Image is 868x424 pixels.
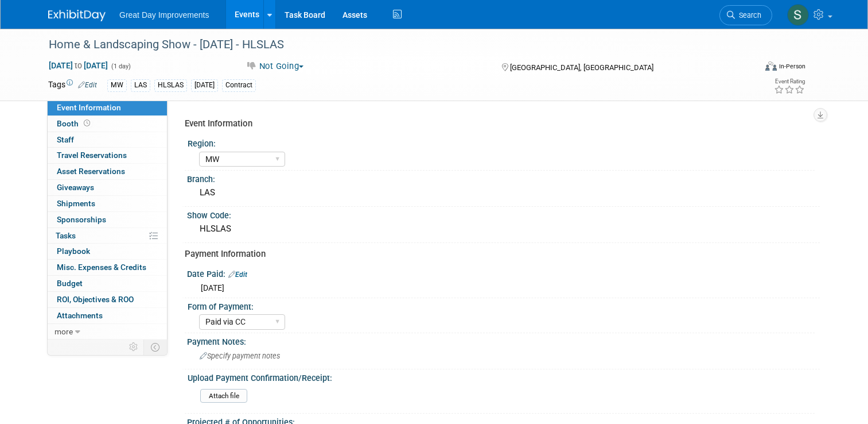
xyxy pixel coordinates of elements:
[187,265,820,280] div: Date Paid:
[57,199,95,208] span: Shipments
[48,260,167,275] a: Misc. Expenses & Credits
[228,271,247,279] a: Edit
[154,79,187,91] div: HLSLAS
[188,135,815,149] div: Region:
[110,63,131,70] span: (1 day)
[55,327,73,336] span: more
[57,167,125,176] span: Asset Reservations
[694,60,805,77] div: Event Format
[779,62,805,71] div: In-Person
[242,60,309,72] button: Not Going
[78,81,97,89] a: Edit
[48,148,167,163] a: Travel Reservations
[185,248,811,260] div: Payment Information
[188,298,815,313] div: Form of Payment:
[787,4,809,26] img: Sha'Nautica Sales
[48,228,167,244] a: Tasks
[196,220,811,238] div: HLSLAS
[48,212,167,228] a: Sponsorships
[200,352,280,360] span: Specify payment notes
[119,10,209,20] span: Great Day Improvements
[187,333,820,348] div: Payment Notes:
[48,292,167,307] a: ROI, Objectives & ROO
[191,79,218,91] div: [DATE]
[48,244,167,259] a: Playbook
[48,10,106,21] img: ExhibitDay
[48,196,167,211] a: Shipments
[107,79,127,91] div: MW
[735,11,761,20] span: Search
[765,61,777,71] img: Format-Inperson.png
[719,5,772,25] a: Search
[131,79,150,91] div: LAS
[57,135,74,144] span: Staff
[48,180,167,195] a: Giveaways
[188,369,815,384] div: Upload Payment Confirmation/Receipt:
[187,171,820,185] div: Branch:
[48,324,167,340] a: more
[81,119,92,128] span: Booth not reserved yet
[57,246,90,256] span: Playbook
[187,207,820,221] div: Show Code:
[48,164,167,179] a: Asset Reservations
[56,231,76,240] span: Tasks
[57,151,127,160] span: Travel Reservations
[73,61,84,70] span: to
[45,34,741,55] div: Home & Landscaping Show - [DATE] - HLSLAS
[57,103,121,112] span: Event Information
[196,184,811,202] div: LAS
[57,311,103,320] span: Attachments
[57,119,92,128] span: Booth
[48,79,97,92] td: Tags
[57,263,146,272] span: Misc. Expenses & Credits
[48,100,167,115] a: Event Information
[48,60,108,71] span: [DATE] [DATE]
[222,79,256,91] div: Contract
[48,308,167,323] a: Attachments
[124,340,144,354] td: Personalize Event Tab Strip
[201,283,224,292] span: [DATE]
[48,276,167,291] a: Budget
[185,118,811,130] div: Event Information
[57,279,83,288] span: Budget
[144,340,168,354] td: Toggle Event Tabs
[57,215,106,224] span: Sponsorships
[57,295,134,304] span: ROI, Objectives & ROO
[48,132,167,148] a: Staff
[510,63,653,72] span: [GEOGRAPHIC_DATA], [GEOGRAPHIC_DATA]
[48,116,167,132] a: Booth
[57,183,94,192] span: Giveaways
[774,79,805,84] div: Event Rating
